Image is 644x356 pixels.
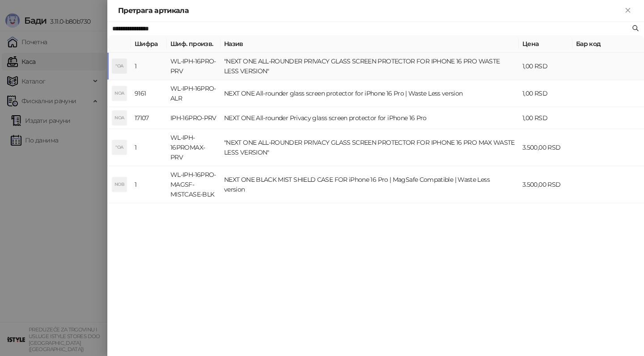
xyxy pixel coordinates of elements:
[167,129,220,166] td: WL-IPH-16PROMAX-PRV
[220,166,519,203] td: NEXT ONE BLACK MIST SHIELD CASE FOR iPhone 16 Pro | MagSafe Compatible | Waste Less version
[167,166,220,203] td: WL-IPH-16PRO-MAGSF-MISTCASE-BLK
[112,86,127,101] div: NOA
[519,53,572,80] td: 1,00 RSD
[220,80,519,107] td: NEXT ONE All-rounder glass screen protector for iPhone 16 Pro | Waste Less version
[112,59,127,73] div: "OA
[220,107,519,129] td: NEXT ONE All-rounder Privacy glass screen protector for iPhone 16 Pro
[519,80,572,107] td: 1,00 RSD
[519,129,572,166] td: 3.500,00 RSD
[519,166,572,203] td: 3.500,00 RSD
[220,35,519,53] th: Назив
[572,35,644,53] th: Бар код
[131,53,167,80] td: 1
[167,107,220,129] td: IPH-16PRO-PRV
[519,35,572,53] th: Цена
[112,177,127,192] div: NOB
[167,53,220,80] td: WL-IPH-16PRO-PRV
[131,166,167,203] td: 1
[131,107,167,129] td: 17107
[167,80,220,107] td: WL-IPH-16PRO- ALR
[131,35,167,53] th: Шифра
[623,5,633,16] button: Close
[220,129,519,166] td: "NEXT ONE ALL-ROUNDER PRIVACY GLASS SCREEN PROTECTOR FOR IPHONE 16 PRO MAX WASTE LESS VERSION"
[118,5,623,16] div: Претрага артикала
[112,140,127,155] div: "OA
[519,107,572,129] td: 1,00 RSD
[167,35,220,53] th: Шиф. произв.
[131,80,167,107] td: 9161
[112,111,127,125] div: NOA
[220,53,519,80] td: "NEXT ONE ALL-ROUNDER PRIVACY GLASS SCREEN PROTECTOR FOR IPHONE 16 PRO WASTE LESS VERSION"
[131,129,167,166] td: 1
